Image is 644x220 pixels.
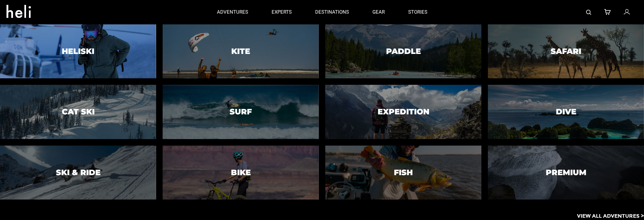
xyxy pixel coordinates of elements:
p: experts [272,9,292,16]
h3: Premium [546,168,586,177]
p: destinations [315,9,349,16]
h3: Dive [556,108,576,116]
h3: Surf [230,108,252,116]
h3: Paddle [386,47,421,56]
h3: Safari [551,47,581,56]
h3: Kite [231,47,250,56]
h3: Fish [394,168,413,177]
h3: Expedition [378,108,429,116]
p: adventures [217,9,248,16]
h3: Cat Ski [62,108,95,116]
h3: Heliski [62,47,94,56]
a: PremiumPremium image [488,146,644,200]
img: search-bar-icon.svg [586,10,591,15]
p: View All Adventures > [577,213,644,220]
h3: Ski & Ride [56,168,101,177]
h3: Bike [231,168,251,177]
